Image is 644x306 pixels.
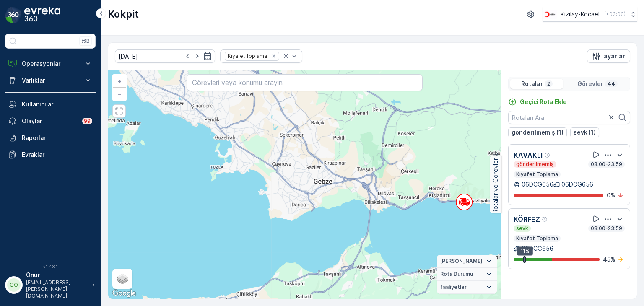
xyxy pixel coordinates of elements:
[24,7,60,23] img: logo_dark-DEwI_e13.png
[22,60,79,68] p: Operasyonlar
[113,270,132,288] a: Layers
[603,255,615,264] p: 45 %
[521,80,543,88] p: Rotalar
[22,150,92,159] p: Evraklar
[81,38,90,44] p: ⌘B
[440,271,473,277] span: Rota Durumu
[437,268,497,281] summary: Rota Durumu
[508,127,567,137] button: gönderilmemiş (1)
[577,80,603,88] p: Görevler
[7,278,21,292] div: OO
[22,76,79,85] p: Varlıklar
[491,158,500,213] p: Rotalar ve Görevler
[225,52,268,60] div: Kıyafet Toplama
[546,80,551,87] p: 2
[590,161,623,168] p: 08:00-23:59
[574,128,596,137] p: sevk (1)
[604,11,626,18] p: ( +03:00 )
[590,225,623,232] p: 08:00-23:59
[437,255,497,268] summary: [PERSON_NAME]
[118,90,122,97] span: −
[269,53,278,60] div: Remove Kıyafet Toplama
[561,10,601,18] p: Kızılay-Kocaeli
[187,74,422,91] input: Görevleri veya konumu arayın
[543,7,637,22] button: Kızılay-Kocaeli(+03:00)
[5,146,96,163] a: Evraklar
[561,180,593,189] p: 06DCG656
[515,171,559,178] p: Kıyafet Toplama
[440,284,467,290] span: faaliyetler
[118,78,122,85] span: +
[515,161,555,168] p: gönderilmemiş
[522,244,553,253] p: 06DCG656
[512,128,563,137] p: gönderilmemiş (1)
[544,152,551,158] div: Yardım Araç İkonu
[520,98,567,106] p: Geçici Rota Ekle
[522,180,553,189] p: 06DCG656
[514,214,540,224] p: KÖRFEZ
[5,7,22,23] img: logo
[515,235,559,242] p: Kıyafet Toplama
[508,98,567,106] a: Geçici Rota Ekle
[5,96,96,113] a: Kullanıcılar
[26,279,88,299] p: [EMAIL_ADDRESS][PERSON_NAME][DOMAIN_NAME]
[110,288,138,299] img: Google
[108,8,139,21] p: Kokpit
[113,88,126,100] a: Uzaklaştır
[115,49,215,63] input: dd/mm/yyyy
[22,117,77,125] p: Olaylar
[515,225,529,232] p: sevk
[607,80,616,87] p: 44
[5,72,96,89] button: Varlıklar
[5,271,96,299] button: OOOnur[EMAIL_ADDRESS][PERSON_NAME][DOMAIN_NAME]
[517,246,533,256] div: 11%
[110,288,138,299] a: Bu bölgeyi Google Haritalar'da açın (yeni pencerede açılır)
[22,100,92,109] p: Kullanıcılar
[514,150,543,160] p: KAVAKLI
[604,52,625,60] p: ayarlar
[440,258,483,265] span: [PERSON_NAME]
[5,113,96,130] a: Olaylar99
[5,130,96,146] a: Raporlar
[508,111,630,124] input: Rotaları Ara
[22,134,92,142] p: Raporlar
[542,216,548,223] div: Yardım Araç İkonu
[543,10,557,19] img: k%C4%B1z%C4%B1lay_0jL9uU1.png
[587,49,630,63] button: ayarlar
[5,264,96,269] span: v 1.48.1
[607,191,615,200] p: 0 %
[113,75,126,88] a: Yakınlaştır
[26,271,88,279] p: Onur
[437,281,497,294] summary: faaliyetler
[570,127,599,137] button: sevk (1)
[84,118,91,124] p: 99
[5,55,96,72] button: Operasyonlar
